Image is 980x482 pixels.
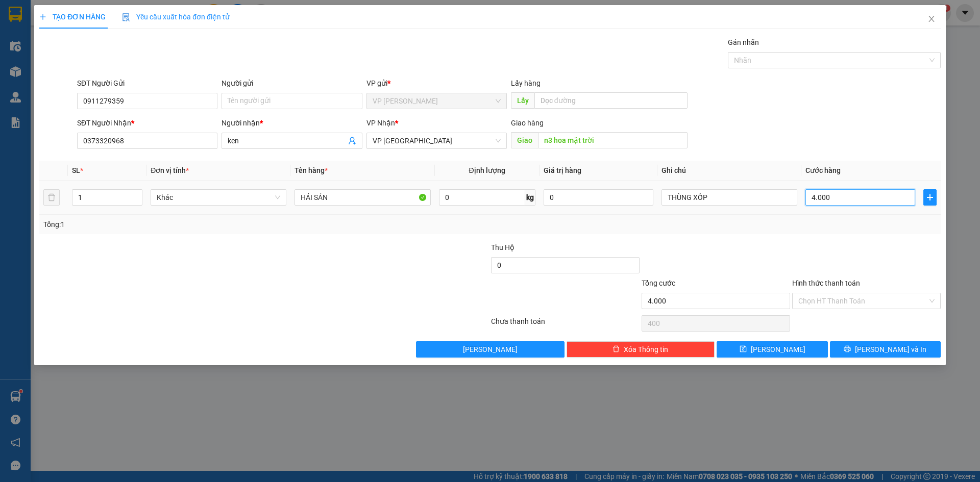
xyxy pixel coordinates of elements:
[70,43,136,77] li: VP VP [GEOGRAPHIC_DATA]
[77,78,217,89] div: SĐT Người Gửi
[855,344,926,355] span: [PERSON_NAME] và In
[567,341,715,358] button: deleteXóa Thông tin
[740,345,747,353] span: save
[717,341,827,358] button: save[PERSON_NAME]
[222,117,362,129] div: Người nhận
[295,189,430,206] input: VD: Bàn, Ghế
[366,78,507,89] div: VP gửi
[348,137,356,145] span: user-add
[416,341,565,358] button: [PERSON_NAME]
[295,166,328,174] span: Tên hàng
[624,344,668,355] span: Xóa Thông tin
[222,78,362,89] div: Người gửi
[366,119,395,127] span: VP Nhận
[805,166,841,174] span: Cước hàng
[469,166,505,174] span: Định lượng
[5,5,148,24] li: [PERSON_NAME]
[463,344,518,355] span: [PERSON_NAME]
[511,92,534,109] span: Lấy
[792,279,860,287] label: Hình thức thanh toán
[844,345,851,353] span: printer
[373,133,501,148] span: VP Đà Lạt
[157,190,280,205] span: Khác
[151,166,189,174] span: Đơn vị tính
[642,279,675,287] span: Tổng cước
[43,219,378,230] div: Tổng: 1
[927,15,936,23] span: close
[511,79,541,87] span: Lấy hàng
[5,43,70,66] li: VP VP [PERSON_NAME]
[39,13,106,21] span: TẠO ĐƠN HÀNG
[544,189,653,206] input: 0
[538,132,688,148] input: Dọc đường
[373,93,501,109] span: VP Phan Thiết
[525,189,535,206] span: kg
[77,117,217,129] div: SĐT Người Nhận
[830,341,941,358] button: printer[PERSON_NAME] và In
[612,345,620,353] span: delete
[923,189,937,206] button: plus
[39,13,46,20] span: plus
[43,189,60,206] button: delete
[728,38,759,46] label: Gán nhãn
[490,316,641,334] div: Chưa thanh toán
[72,166,80,174] span: SL
[657,161,801,181] th: Ghi chú
[5,67,68,120] b: Lô 6 0607 [GEOGRAPHIC_DATA], [GEOGRAPHIC_DATA]
[491,243,514,251] span: Thu Hộ
[924,193,936,201] span: plus
[917,5,946,34] button: Close
[122,13,230,21] span: Yêu cầu xuất hóa đơn điện tử
[751,344,805,355] span: [PERSON_NAME]
[122,13,130,21] img: icon
[544,166,581,174] span: Giá trị hàng
[5,68,12,75] span: environment
[534,92,688,109] input: Dọc đường
[511,132,538,148] span: Giao
[661,189,797,206] input: Ghi Chú
[511,119,544,127] span: Giao hàng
